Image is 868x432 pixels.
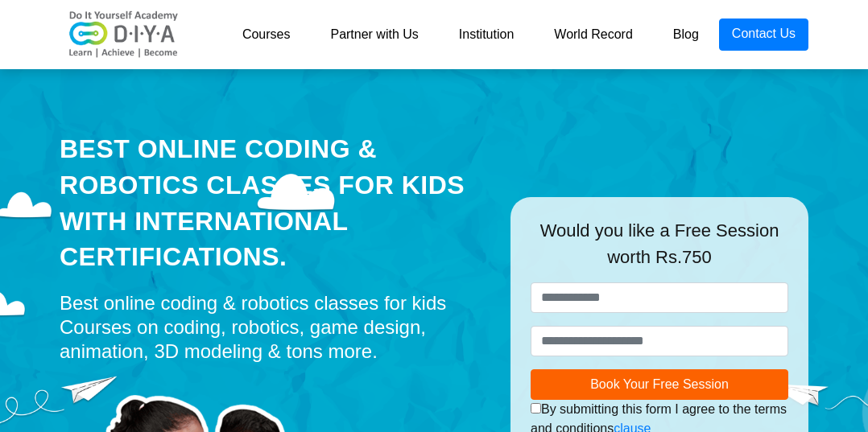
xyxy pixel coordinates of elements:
[310,19,438,51] a: Partner with Us
[60,291,486,364] div: Best online coding & robotics classes for kids Courses on coding, robotics, game design, animatio...
[590,377,729,391] span: Book Your Free Session
[531,217,788,282] div: Would you like a Free Session worth Rs.750
[60,10,188,59] img: logo-v2.png
[222,19,311,51] a: Courses
[60,131,486,275] div: Best Online Coding & Robotics Classes for kids with International Certifications.
[531,369,788,400] button: Book Your Free Session
[534,19,653,51] a: World Record
[439,19,534,51] a: Institution
[719,19,808,51] a: Contact Us
[653,19,719,51] a: Blog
